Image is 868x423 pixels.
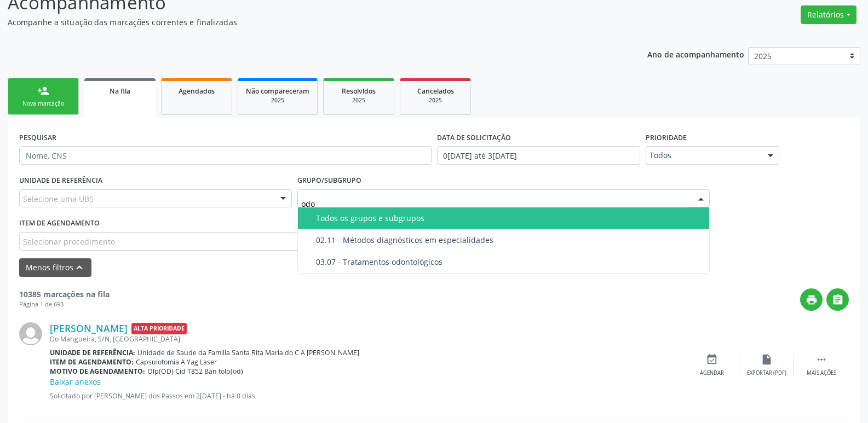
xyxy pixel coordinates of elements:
[50,376,101,387] a: Baixar anexos
[417,86,454,96] span: Cancelados
[19,172,102,189] label: UNIDADE DE REFERÊNCIA
[179,86,215,96] span: Agendados
[649,150,757,161] span: Todos
[408,96,463,105] div: 2025
[50,348,135,357] b: Unidade de referência:
[832,294,844,306] i: 
[700,369,724,377] div: Agendar
[297,172,361,189] label: Grupo/Subgrupo
[110,86,130,96] span: Na fila
[246,96,309,105] div: 2025
[342,86,376,96] span: Resolvidos
[331,96,386,105] div: 2025
[806,294,818,306] i: print
[16,100,71,108] div: Nova marcação
[19,258,91,277] button: Menos filtroskeyboard_arrow_up
[301,193,687,215] input: Selecione um grupo ou subgrupo
[801,5,856,24] button: Relatórios
[23,236,115,247] span: Selecionar procedimento
[73,262,85,274] i: keyboard_arrow_up
[646,129,687,146] label: Prioridade
[19,289,110,299] strong: 10385 marcações na fila
[19,215,100,232] label: Item de agendamento
[37,85,49,97] div: person_add
[50,391,685,401] p: Solicitado por [PERSON_NAME] dos Passos em 2[DATE] - há 8 dias
[19,322,42,345] img: img
[19,129,56,146] label: PESQUISAR
[316,214,703,223] div: Todos os grupos e subgrupos
[50,322,128,334] a: [PERSON_NAME]
[647,47,744,61] p: Ano de acompanhamento
[246,86,309,96] span: Não compareceram
[747,369,786,377] div: Exportar (PDF)
[131,323,187,334] span: Alta Prioridade
[50,357,134,367] b: Item de agendamento:
[815,354,827,366] i: 
[23,193,94,205] span: Selecione uma UBS
[50,334,685,344] div: Do Mangueira, S/N, [GEOGRAPHIC_DATA]
[437,129,511,146] label: DATA DE SOLICITAÇÃO
[807,369,836,377] div: Mais ações
[19,146,432,165] input: Nome, CNS
[800,288,823,311] button: print
[316,236,703,245] div: 02.11 - Métodos diagnósticos em especialidades
[137,348,359,357] span: Unidade de Saude da Familia Santa Rita Maria do C A [PERSON_NAME]
[316,258,703,266] div: 03.07 - Tratamentos odontológicos
[706,354,718,366] i: event_available
[19,300,110,309] div: Página 1 de 693
[136,357,217,367] span: Capsulotomia A Yag Laser
[50,367,145,376] b: Motivo de agendamento:
[437,146,640,165] input: Selecione um intervalo
[8,16,605,28] p: Acompanhe a situação das marcações correntes e finalizadas
[826,288,849,311] button: 
[761,354,773,366] i: insert_drive_file
[147,367,243,376] span: Olp(OD) Cid T852 Ban tolp(od)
